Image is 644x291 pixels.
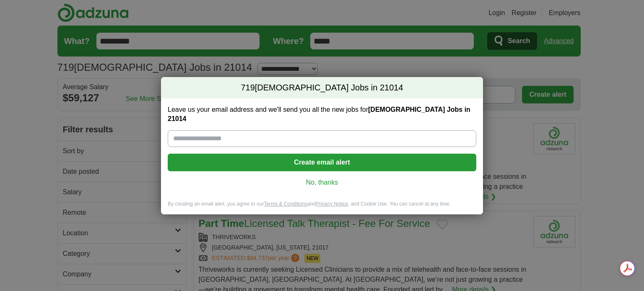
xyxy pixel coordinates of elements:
[241,82,254,94] span: 719
[264,201,307,207] a: Terms & Conditions
[168,154,476,171] button: Create email alert
[161,77,483,99] h2: [DEMOGRAPHIC_DATA] Jobs in 21014
[168,105,476,124] label: Leave us your email address and we'll send you all the new jobs for
[174,178,470,187] a: No, thanks
[161,201,483,214] div: By creating an email alert, you agree to our and , and Cookie Use. You can cancel at any time.
[316,201,348,207] a: Privacy Notice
